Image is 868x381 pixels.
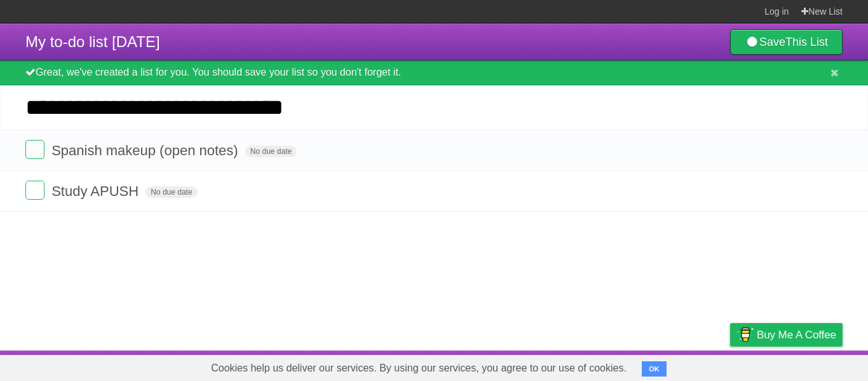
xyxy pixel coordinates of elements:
[736,324,754,345] img: Buy me a coffee
[146,186,197,198] span: No due date
[25,181,44,200] label: Done
[730,323,843,347] a: Buy me a coffee
[730,29,843,55] a: SaveThis List
[763,354,843,378] a: Suggest a feature
[51,183,142,199] span: Study APUSH
[25,33,160,50] span: My to-do list [DATE]
[561,354,588,378] a: About
[785,36,828,48] b: This List
[245,146,297,157] span: No due date
[642,361,667,377] button: OK
[757,324,836,346] span: Buy me a coffee
[198,356,639,381] span: Cookies help us deliver our services. By using our services, you agree to our use of cookies.
[603,354,654,378] a: Developers
[670,354,698,378] a: Terms
[51,142,241,158] span: Spanish makeup (open notes)
[25,140,44,159] label: Done
[714,354,747,378] a: Privacy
